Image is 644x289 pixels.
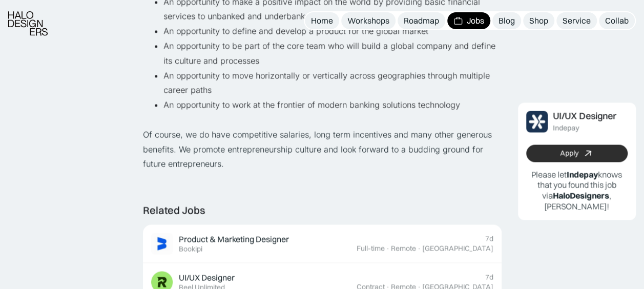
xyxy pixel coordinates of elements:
[467,15,484,26] div: Jobs
[398,12,445,29] a: Roadmap
[560,149,578,158] div: Apply
[179,234,289,244] div: Product & Marketing Designer
[599,12,635,29] a: Collab
[163,97,502,127] li: An opportunity to work at the frontier of modern banking solutions technology
[357,244,385,253] div: Full-time
[422,244,493,253] div: [GEOGRAPHIC_DATA]
[143,127,502,171] p: Of course, we do have competitive salaries, long term incentives and many other generous benefits...
[526,144,628,162] a: Apply
[563,15,591,26] div: Service
[526,169,628,212] p: Please let knows that you found this job via , [PERSON_NAME]!
[151,233,173,254] img: Job Image
[347,15,389,26] div: Workshops
[391,244,416,253] div: Remote
[492,12,521,29] a: Blog
[485,234,493,243] div: 7d
[163,68,502,98] li: An opportunity to move horizontally or vertically across geographies through multiple career paths
[163,24,502,38] li: An opportunity to define and develop a product for the global market
[386,244,390,253] div: ·
[404,15,439,26] div: Roadmap
[163,38,502,68] li: An opportunity to be part of the core team who will build a global company and define its culture...
[498,15,515,26] div: Blog
[605,15,629,26] div: Collab
[179,244,202,253] div: Bookipi
[143,204,205,216] div: Related Jobs
[485,273,493,281] div: 7d
[553,111,616,121] div: UI/UX Designer
[305,12,339,29] a: Home
[553,191,609,201] b: HaloDesigners
[553,123,579,132] div: Indepay
[523,12,554,29] a: Shop
[526,111,548,132] img: Job Image
[179,272,235,283] div: UI/UX Designer
[143,224,502,263] a: Job ImageProduct & Marketing DesignerBookipi7dFull-time·Remote·[GEOGRAPHIC_DATA]
[447,12,490,29] a: Jobs
[567,169,598,179] b: Indepay
[529,15,548,26] div: Shop
[556,12,597,29] a: Service
[341,12,396,29] a: Workshops
[417,244,421,253] div: ·
[311,15,333,26] div: Home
